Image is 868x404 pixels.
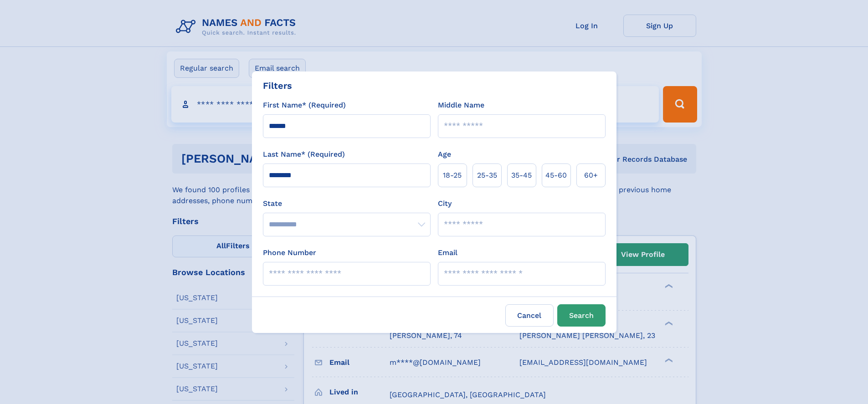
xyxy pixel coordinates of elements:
[545,170,567,181] span: 45‑60
[263,79,292,92] div: Filters
[438,247,457,258] label: Email
[263,100,346,111] label: First Name* (Required)
[263,149,345,160] label: Last Name* (Required)
[263,247,316,258] label: Phone Number
[438,198,452,209] label: City
[263,198,431,209] label: State
[505,304,554,327] label: Cancel
[477,170,497,181] span: 25‑35
[443,170,462,181] span: 18‑25
[557,304,606,327] button: Search
[438,100,484,111] label: Middle Name
[438,149,451,160] label: Age
[584,170,598,181] span: 60+
[511,170,532,181] span: 35‑45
